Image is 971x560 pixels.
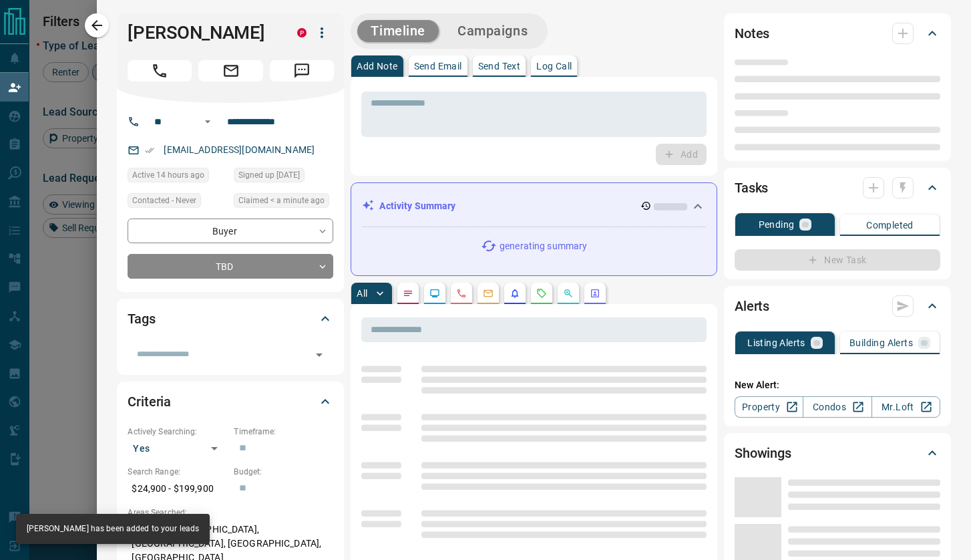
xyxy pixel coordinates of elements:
[536,288,547,299] svg: Requests
[198,60,262,82] span: Email
[735,437,940,469] div: Showings
[429,288,440,299] svg: Lead Browsing Activity
[362,194,706,219] div: Activity Summary
[234,426,333,438] p: Timeframe:
[403,288,413,299] svg: Notes
[132,194,196,207] span: Contacted - Never
[128,60,192,82] span: Call
[200,114,216,130] button: Open
[234,168,333,186] div: Thu Sep 04 2025
[747,338,805,347] p: Listing Alerts
[735,172,940,204] div: Tasks
[128,22,277,43] h1: [PERSON_NAME]
[735,290,940,322] div: Alerts
[128,426,227,438] p: Actively Searching:
[128,478,227,500] p: $24,900 - $199,900
[759,220,795,229] p: Pending
[234,193,333,212] div: Tue Sep 16 2025
[871,396,940,418] a: Mr.Loft
[128,219,333,243] div: Buyer
[444,20,541,42] button: Campaigns
[563,288,574,299] svg: Opportunities
[357,20,439,42] button: Timeline
[866,221,914,230] p: Completed
[500,239,587,253] p: generating summary
[590,288,600,299] svg: Agent Actions
[357,61,397,71] p: Add Note
[536,61,572,71] p: Log Call
[735,17,940,49] div: Notes
[128,168,227,186] div: Mon Sep 15 2025
[238,194,325,207] span: Claimed < a minute ago
[379,199,455,213] p: Activity Summary
[735,295,769,317] h2: Alerts
[128,466,227,478] p: Search Range:
[849,338,913,347] p: Building Alerts
[145,146,154,155] svg: Email Verified
[510,288,520,299] svg: Listing Alerts
[735,378,940,392] p: New Alert:
[270,60,334,82] span: Message
[128,254,333,279] div: TBD
[735,23,769,44] h2: Notes
[310,345,329,364] button: Open
[735,442,791,464] h2: Showings
[735,177,768,198] h2: Tasks
[128,438,227,459] div: Yes
[234,466,333,478] p: Budget:
[483,288,494,299] svg: Emails
[132,168,204,182] span: Active 14 hours ago
[27,518,199,540] div: [PERSON_NAME] has been added to your leads
[414,61,462,71] p: Send Email
[803,396,871,418] a: Condos
[735,396,803,418] a: Property
[478,61,521,71] p: Send Text
[128,308,155,329] h2: Tags
[128,507,333,519] p: Areas Searched:
[357,289,367,298] p: All
[128,303,333,335] div: Tags
[456,288,467,299] svg: Calls
[238,168,300,182] span: Signed up [DATE]
[297,28,307,37] div: property.ca
[128,386,333,418] div: Criteria
[128,391,171,412] h2: Criteria
[164,144,315,155] a: [EMAIL_ADDRESS][DOMAIN_NAME]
